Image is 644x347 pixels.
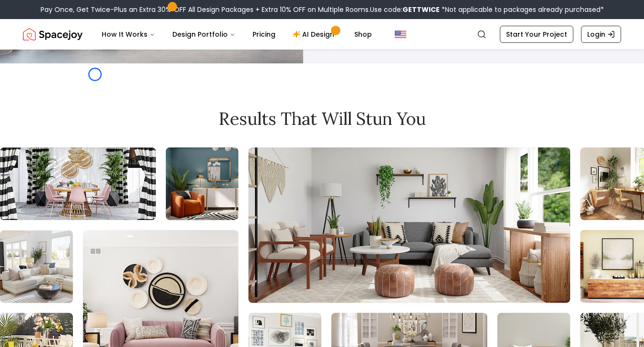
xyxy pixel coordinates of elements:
button: How It Works [94,25,163,44]
a: Shop [347,25,380,44]
img: United States [395,29,406,40]
a: Start Your Project [500,26,573,43]
span: Use code: [370,5,440,14]
img: Spacejoy Logo [23,25,83,44]
b: GETTWICE [402,5,440,14]
h2: Results that will stun you [23,109,621,128]
nav: Main [94,25,380,44]
a: Pricing [245,25,283,44]
button: Design Portfolio [165,25,243,44]
a: Login [581,26,621,43]
span: *Not applicable to packages already purchased* [440,5,604,14]
nav: Global [23,19,621,50]
div: Pay Once, Get Twice-Plus an Extra 30% OFF All Design Packages + Extra 10% OFF on Multiple Rooms. [41,5,604,14]
a: Spacejoy [23,25,83,44]
a: AI Design [285,25,345,44]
